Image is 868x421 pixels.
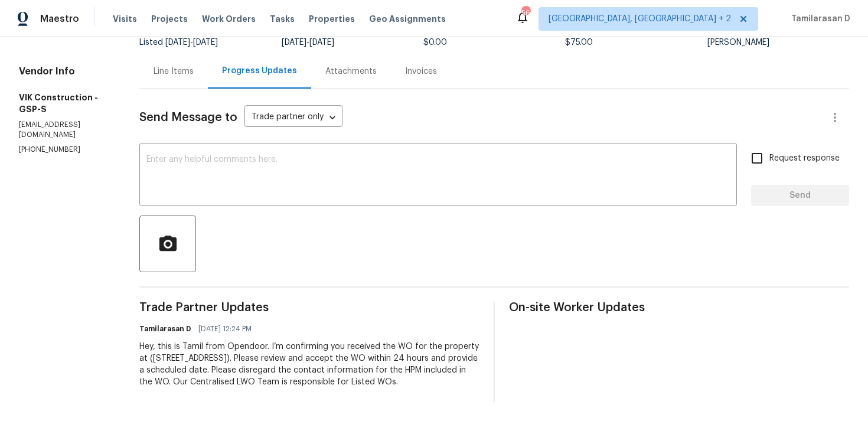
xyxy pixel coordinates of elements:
div: [PERSON_NAME] [707,38,849,47]
span: - [165,38,218,47]
span: Send Message to [139,112,237,123]
span: Work Orders [202,13,256,25]
div: Line Items [154,66,194,77]
span: Geo Assignments [369,13,446,25]
span: [DATE] 12:24 PM [198,323,252,335]
span: [DATE] [193,38,218,47]
span: [DATE] [282,38,306,47]
span: $75.00 [565,38,593,47]
span: $0.00 [423,38,447,47]
div: Invoices [405,66,437,77]
span: [GEOGRAPHIC_DATA], [GEOGRAPHIC_DATA] + 2 [549,13,731,25]
h6: Tamilarasan D [139,323,191,335]
span: Projects [151,13,188,25]
span: - [282,38,334,47]
span: Tasks [270,15,295,23]
p: [EMAIL_ADDRESS][DOMAIN_NAME] [19,120,111,140]
span: Maestro [40,13,79,25]
div: Hey, this is Tamil from Opendoor. I’m confirming you received the WO for the property at ([STREET... [139,341,479,388]
span: Visits [113,13,137,25]
span: On-site Worker Updates [509,302,849,314]
p: [PHONE_NUMBER] [19,145,111,155]
div: Trade partner only [244,108,342,128]
h5: VIK Construction - GSP-S [19,92,111,115]
div: Progress Updates [222,65,297,77]
span: [DATE] [309,38,334,47]
div: 56 [521,7,530,19]
span: Trade Partner Updates [139,302,479,314]
div: Attachments [325,66,377,77]
span: Listed [139,38,218,47]
span: Tamilarasan D [787,13,850,25]
span: [DATE] [165,38,190,47]
h4: Vendor Info [19,66,111,77]
span: Properties [309,13,355,25]
span: Request response [769,152,840,165]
